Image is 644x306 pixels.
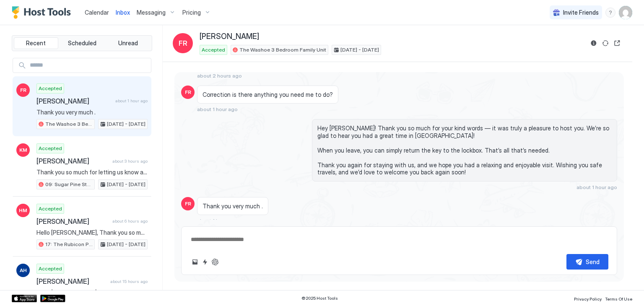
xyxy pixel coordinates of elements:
span: [PERSON_NAME] [36,97,112,105]
button: Reservation information [589,38,599,48]
span: Inbox [116,9,130,16]
span: 09: Sugar Pine Studio at [GEOGRAPHIC_DATA] [45,181,93,188]
span: AH [20,267,27,274]
span: The Washoe 3 Bedroom Family Unit [45,120,93,128]
button: Unread [106,37,150,49]
span: FR [179,38,187,48]
div: User profile [619,6,632,19]
span: KM [19,146,27,154]
span: Privacy Policy [574,296,602,301]
span: Unread [118,39,138,47]
span: Pricing [182,9,201,16]
span: FR [185,88,191,96]
div: tab-group [12,35,152,51]
input: Input Field [26,58,151,73]
a: App Store [12,295,37,302]
a: Calendar [85,8,109,17]
span: Accepted [202,46,225,54]
span: Correction is there anything you need me to do? [203,91,333,99]
span: Calendar [85,9,109,16]
span: about 15 hours ago [110,279,148,284]
button: Scheduled [60,37,104,49]
span: FR [185,200,191,207]
span: [DATE] - [DATE] [340,46,379,54]
button: Open reservation [612,38,622,48]
span: Hello [PERSON_NAME], Thank you so much for your booking! We'll send the check-in instructions [DA... [36,229,148,236]
a: Terms Of Use [605,294,632,303]
span: Scheduled [68,39,96,47]
span: Accepted [39,205,62,213]
span: Accepted [39,85,62,92]
span: about 3 hours ago [112,158,148,164]
div: Send [586,257,600,266]
span: Terms Of Use [605,296,632,301]
button: ChatGPT Auto Reply [210,257,220,267]
span: [PERSON_NAME] [36,157,109,165]
span: The Washoe 3 Bedroom Family Unit [239,46,326,54]
a: Google Play Store [40,295,65,302]
span: Thank you very much . [36,109,148,116]
span: about 1 hour ago [115,98,148,104]
span: about 1 hour ago [576,184,617,190]
span: about 2 hours ago [197,73,242,79]
span: about 6 hours ago [112,218,148,224]
div: menu [605,8,615,18]
button: Send [566,254,608,270]
a: Host Tools Logo [12,6,75,19]
span: [DATE] - [DATE] [107,181,145,188]
a: Inbox [116,8,130,17]
button: Recent [14,37,58,49]
span: FR [20,86,26,94]
span: Thank you so much for letting us know and for taking such good care of everything! We really appr... [36,169,148,176]
span: [DATE] - [DATE] [107,120,145,128]
span: [DATE] - [DATE] [107,241,145,248]
span: © 2025 Host Tools [301,296,338,301]
span: Messaging [137,9,166,16]
span: about 1 hour ago [197,218,238,224]
span: 17: The Rubicon Pet Friendly Studio [45,241,93,248]
span: [PERSON_NAME] [36,217,109,226]
span: [PERSON_NAME] [200,32,259,41]
button: Upload image [190,257,200,267]
a: Privacy Policy [574,294,602,303]
span: Invite Friends [563,9,599,16]
button: Quick reply [200,257,210,267]
span: Thank you very much . [203,202,263,210]
span: about 1 hour ago [197,106,238,112]
span: Accepted [39,265,62,272]
span: Accepted [39,145,62,152]
span: Recent [26,39,46,47]
span: [PERSON_NAME] [36,277,107,285]
span: Hello [PERSON_NAME], Thank you so much for your booking! We'll send the check-in instructions [DA... [36,289,148,296]
span: Hey [PERSON_NAME]! Thank you so much for your kind words — it was truly a pleasure to host you. W... [317,124,612,176]
span: HM [19,207,27,214]
button: Sync reservation [600,38,610,48]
